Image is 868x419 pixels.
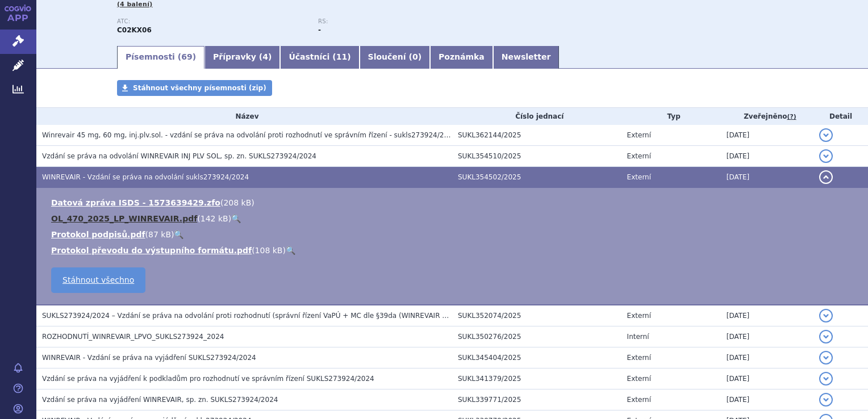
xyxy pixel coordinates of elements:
td: [DATE] [721,368,813,389]
a: 🔍 [231,214,241,223]
p: RS: [318,18,508,25]
a: Protokol převodu do výstupního formátu.pdf [51,246,252,255]
li: ( ) [51,229,857,240]
a: Datová zpráva ISDS - 1573639429.zfo [51,198,220,207]
button: detail [819,372,833,386]
span: Vzdání se práva na vyjádření k podkladům pro rozhodnutí ve správním řízení SUKLS273924/2024 [42,375,374,383]
th: Název [36,108,452,125]
span: Externí [627,354,651,362]
span: 4 [262,52,268,61]
td: SUKL339771/2025 [452,389,621,410]
span: 11 [336,52,347,61]
a: Stáhnout všechny písemnosti (zip) [117,80,272,96]
span: Externí [627,312,651,320]
a: Přípravky (4) [205,46,280,69]
button: detail [819,128,833,142]
td: [DATE] [721,167,813,188]
a: Písemnosti (69) [117,46,205,69]
td: [DATE] [721,146,813,167]
span: Winrevair 45 mg, 60 mg, inj.plv.sol. - vzdání se práva na odvolání proti rozhodnutí ve správním ř... [42,131,457,139]
span: WINREVAIR - Vzdání se práva na odvolání sukls273924/2024 [42,173,249,181]
abbr: (?) [787,113,796,121]
button: detail [819,330,833,343]
li: ( ) [51,197,857,208]
td: SUKL354510/2025 [452,146,621,167]
th: Zveřejněno [721,108,813,125]
td: [DATE] [721,326,813,347]
strong: - [318,26,321,34]
span: 0 [412,52,418,61]
th: Detail [813,108,868,125]
span: Externí [627,375,651,383]
span: 69 [181,52,192,61]
span: Externí [627,131,651,139]
td: SUKL341379/2025 [452,368,621,389]
a: Stáhnout všechno [51,267,145,293]
td: [DATE] [721,125,813,146]
strong: SOTATERCEPT [117,26,152,34]
button: detail [819,309,833,322]
td: SUKL354502/2025 [452,167,621,188]
span: Externí [627,396,651,404]
td: [DATE] [721,389,813,410]
span: 108 kB [255,246,283,255]
a: 🔍 [174,230,183,239]
td: SUKL362144/2025 [452,125,621,146]
span: Interní [627,333,649,341]
button: detail [819,149,833,163]
a: Účastníci (11) [280,46,359,69]
span: (4 balení) [117,1,153,8]
span: Externí [627,152,651,160]
button: detail [819,393,833,407]
a: Poznámka [430,46,493,69]
li: ( ) [51,213,857,224]
span: Externí [627,173,651,181]
a: Protokol podpisů.pdf [51,230,145,239]
td: SUKL345404/2025 [452,347,621,368]
th: Číslo jednací [452,108,621,125]
span: 87 kB [148,230,171,239]
span: SUKLS273924/2024 – Vzdání se práva na odvolání proti rozhodnutí (správní řízení VaPÚ + MC dle §39... [42,312,571,320]
span: 142 kB [201,214,228,223]
td: [DATE] [721,347,813,368]
a: OL_470_2025_LP_WINREVAIR.pdf [51,214,197,223]
span: WINREVAIR - Vzdání se práva na vyjádření SUKLS273924/2024 [42,354,256,362]
td: SUKL350276/2025 [452,326,621,347]
span: Vzdání se práva na vyjádření WINREVAIR, sp. zn. SUKLS273924/2024 [42,396,278,404]
span: Stáhnout všechny písemnosti (zip) [133,84,266,92]
a: Sloučení (0) [360,46,430,69]
p: ATC: [117,18,307,25]
th: Typ [621,108,721,125]
td: SUKL352074/2025 [452,305,621,326]
li: ( ) [51,245,857,256]
a: 🔍 [286,246,295,255]
a: Newsletter [493,46,560,69]
button: detail [819,170,833,184]
span: ROZHODNUTÍ_WINREVAIR_LPVO_SUKLS273924_2024 [42,333,224,341]
button: detail [819,351,833,364]
span: 208 kB [223,198,251,207]
td: [DATE] [721,305,813,326]
span: Vzdání se práva na odvolání WINREVAIR INJ PLV SOL, sp. zn. SUKLS273924/2024 [42,152,316,160]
